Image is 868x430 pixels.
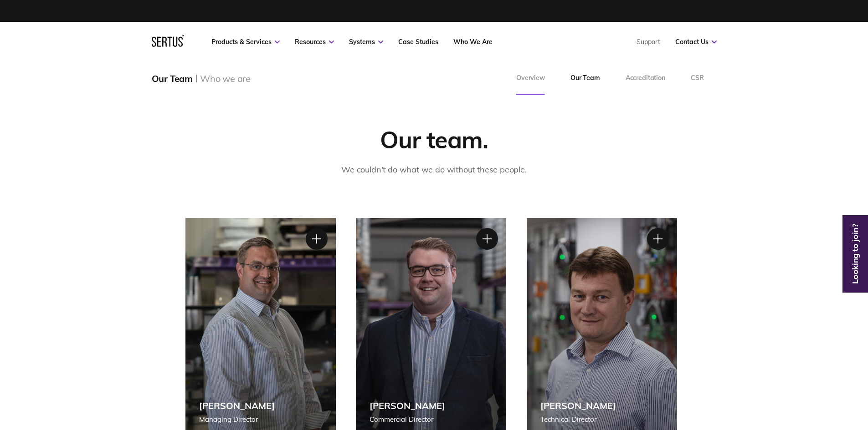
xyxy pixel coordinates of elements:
div: Managing Director [199,414,275,425]
a: Resources [295,38,334,46]
div: Our team. [380,125,488,154]
a: Systems [349,38,383,46]
iframe: Chat Widget [704,324,868,430]
div: Commercial Director [370,414,445,425]
div: Who we are [200,73,251,84]
a: CSR [678,62,717,95]
a: Case Studies [398,38,438,46]
div: [PERSON_NAME] [370,400,445,411]
a: Contact Us [675,38,717,46]
p: We couldn't do what we do without these people. [341,163,527,177]
a: Looking to join? [845,250,866,258]
div: [PERSON_NAME] [540,400,616,411]
a: Accreditation [613,62,678,95]
a: Support [637,38,660,46]
div: Technical Director [540,414,616,425]
a: Who We Are [453,38,493,46]
div: [PERSON_NAME] [199,400,275,411]
a: Overview [503,62,558,95]
div: Our Team [152,73,193,84]
a: Products & Services [211,38,280,46]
